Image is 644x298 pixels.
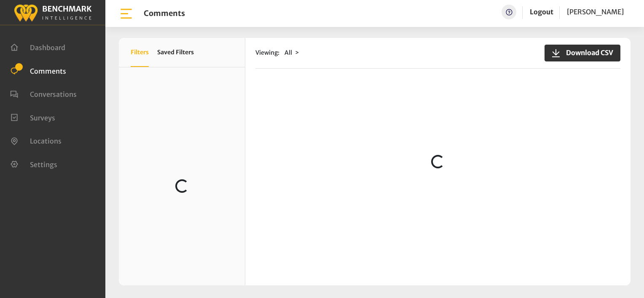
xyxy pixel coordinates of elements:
h1: Comments [144,9,185,18]
a: Conversations [10,89,77,98]
span: Dashboard [30,43,65,52]
a: Logout [530,5,553,19]
span: Viewing: [255,48,279,57]
span: Settings [30,160,57,168]
span: Download CSV [561,48,613,58]
a: Logout [530,8,553,16]
img: benchmark [13,2,92,23]
button: Download CSV [545,45,620,61]
button: Saved Filters [157,38,194,67]
span: All [284,49,292,56]
a: Dashboard [10,43,65,51]
button: Filters [131,38,149,67]
a: Comments [10,66,66,74]
span: [PERSON_NAME] [567,8,624,16]
span: Comments [30,67,66,75]
a: Locations [10,136,62,144]
a: Surveys [10,113,55,121]
span: Conversations [30,90,77,98]
a: [PERSON_NAME] [567,5,624,19]
span: Surveys [30,113,55,122]
span: Locations [30,137,62,145]
a: Settings [10,160,57,168]
img: bar [119,6,134,21]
